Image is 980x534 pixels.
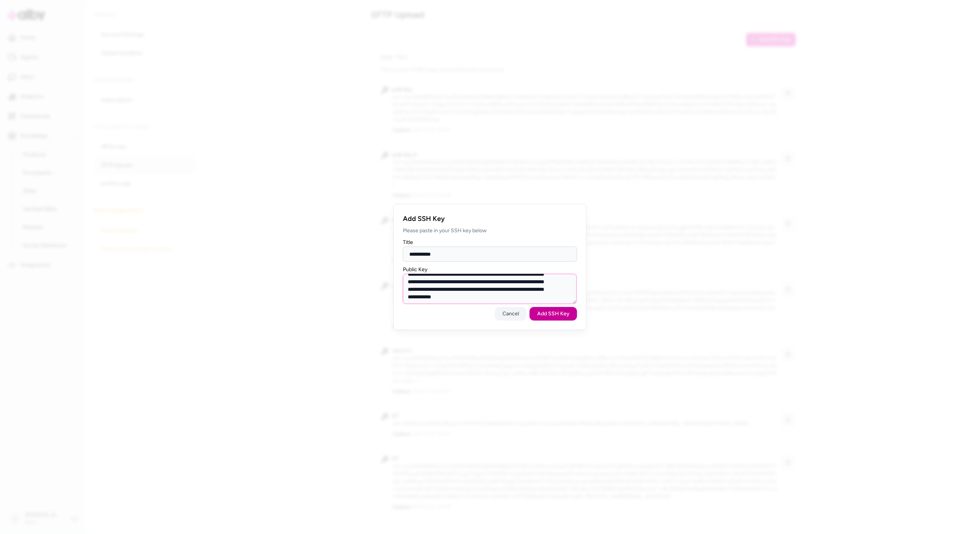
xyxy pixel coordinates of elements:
[403,227,577,235] p: Please paste in your SSH key below
[403,266,427,273] label: Public Key
[403,213,577,224] h2: Add SSH Key
[495,307,527,321] button: Cancel
[403,239,413,245] label: Title
[530,307,577,321] button: Add SSH Key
